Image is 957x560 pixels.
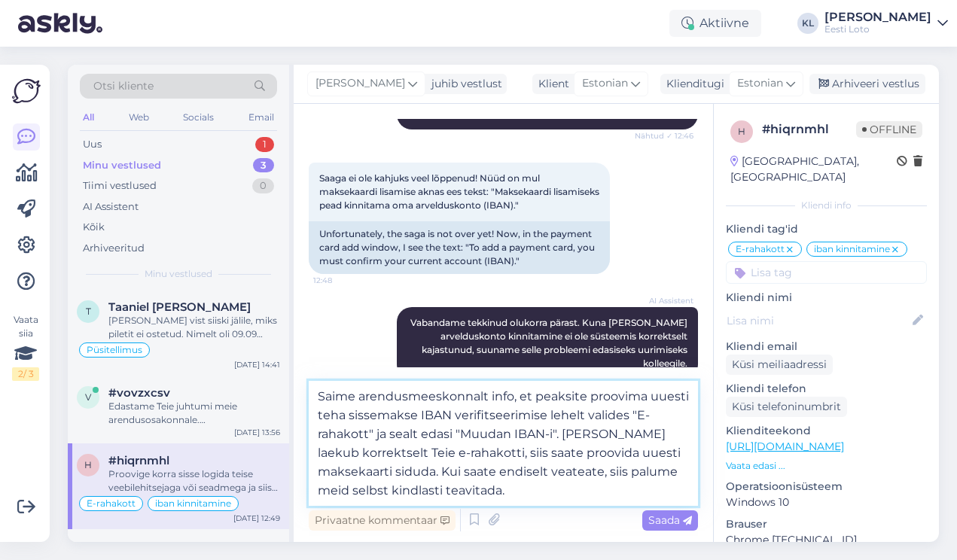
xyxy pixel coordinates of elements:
span: Vabandame tekkinud olukorra pärast. Kuna [PERSON_NAME] arvelduskonto kinnitamine ei ole süsteemis... [410,317,690,369]
span: T [86,306,91,317]
span: E-rahakott [736,245,785,254]
span: Minu vestlused [145,267,212,281]
span: iban kinnitamine [155,499,231,508]
p: Kliendi tag'id [726,221,927,237]
div: juhib vestlust [425,76,502,92]
div: [DATE] 12:49 [233,513,280,524]
input: Lisa tag [726,261,927,284]
div: [PERSON_NAME] vist siiski jälile, miks piletit ei ostetud. Nimelt oli 09.09 õhtuks jäänud Teie e-... [108,314,280,341]
span: Estonian [582,75,628,92]
span: Taaniel Tippi [108,300,251,314]
div: Kliendi info [726,199,927,212]
div: Klient [532,76,569,92]
p: Kliendi telefon [726,381,927,397]
div: # hiqrnmhl [762,120,856,138]
div: Uus [83,137,102,152]
div: Email [245,108,277,127]
div: 1 [255,137,274,152]
p: Brauser [726,516,927,532]
img: Askly Logo [12,77,41,105]
span: Saaga ei ole kahjuks veel lõppenud! Nüüd on mul maksekaardi lisamise aknas ees tekst: "Maksekaard... [319,172,602,211]
div: Privaatne kommentaar [309,510,456,531]
span: h [84,459,92,470]
span: iban kinnitamine [814,245,890,254]
div: Vaata siia [12,313,39,381]
div: Socials [180,108,217,127]
p: Operatsioonisüsteem [726,479,927,495]
textarea: Saime arendusmeeskonnalt info, et peaksite proovima uuesti teha sissemakse IBAN verifitseerimise ... [309,381,698,506]
span: #hiqrnmhl [108,454,169,467]
div: Edastame Teie juhtumi meie arendusosakonnale. [PERSON_NAME] täpsema vastuse, miks Teil ei õnnestu... [108,400,280,427]
div: 0 [252,178,274,193]
div: Eesti Loto [824,23,931,35]
span: Nähtud ✓ 12:46 [635,130,693,142]
div: Minu vestlused [83,158,161,173]
div: Web [126,108,152,127]
p: Windows 10 [726,495,927,510]
div: Klienditugi [660,76,724,92]
div: [PERSON_NAME] [824,11,931,23]
input: Lisa nimi [727,312,910,329]
div: 3 [253,158,274,173]
span: h [738,126,745,137]
div: [DATE] 14:41 [234,359,280,370]
span: Offline [856,121,922,138]
a: [URL][DOMAIN_NAME] [726,440,844,453]
div: Unfortunately, the saga is not over yet! Now, in the payment card add window, I see the text: "To... [309,221,610,274]
p: Kliendi email [726,339,927,355]
span: 12:48 [313,275,370,286]
p: Vaata edasi ... [726,459,927,473]
div: AI Assistent [83,199,139,215]
span: Püsitellimus [87,345,142,355]
div: Kõik [83,220,105,235]
span: Estonian [737,75,783,92]
span: v [85,391,91,403]
div: All [80,108,97,127]
span: Otsi kliente [93,78,154,94]
div: Küsi telefoninumbrit [726,397,847,417]
span: #vovzxcsv [108,386,170,400]
div: Arhiveeri vestlus [809,74,925,94]
span: E-rahakott [87,499,136,508]
div: Proovige korra sisse logida teise veebilehitsejaga või seadmega ja siis maksekaarti lisada. [108,467,280,495]
div: Küsi meiliaadressi [726,355,833,375]
div: [GEOGRAPHIC_DATA], [GEOGRAPHIC_DATA] [730,154,897,185]
p: Klienditeekond [726,423,927,439]
p: Chrome [TECHNICAL_ID] [726,532,927,548]
div: [DATE] 13:56 [234,427,280,438]
span: AI Assistent [637,295,693,306]
div: Tiimi vestlused [83,178,157,193]
a: [PERSON_NAME]Eesti Loto [824,11,948,35]
span: Saada [648,513,692,527]
p: Kliendi nimi [726,290,927,306]
span: [PERSON_NAME] [315,75,405,92]
div: Arhiveeritud [83,241,145,256]
div: KL [797,13,818,34]
div: Aktiivne [669,10,761,37]
div: 2 / 3 [12,367,39,381]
